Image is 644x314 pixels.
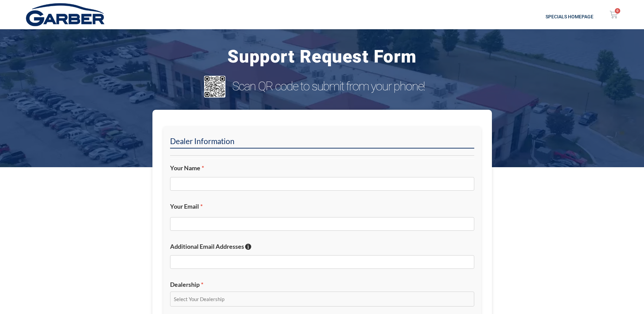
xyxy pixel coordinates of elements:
[170,203,474,210] label: Your Email
[166,14,593,19] h2: Specials Homepage
[51,45,593,69] h3: Support Request Form
[232,79,440,94] h3: Scan QR code to submit from your phone!
[170,243,244,250] span: Additional Email Addresses
[170,136,474,149] h2: Dealer Information
[170,281,474,289] label: Dealership
[170,164,474,172] label: Your Name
